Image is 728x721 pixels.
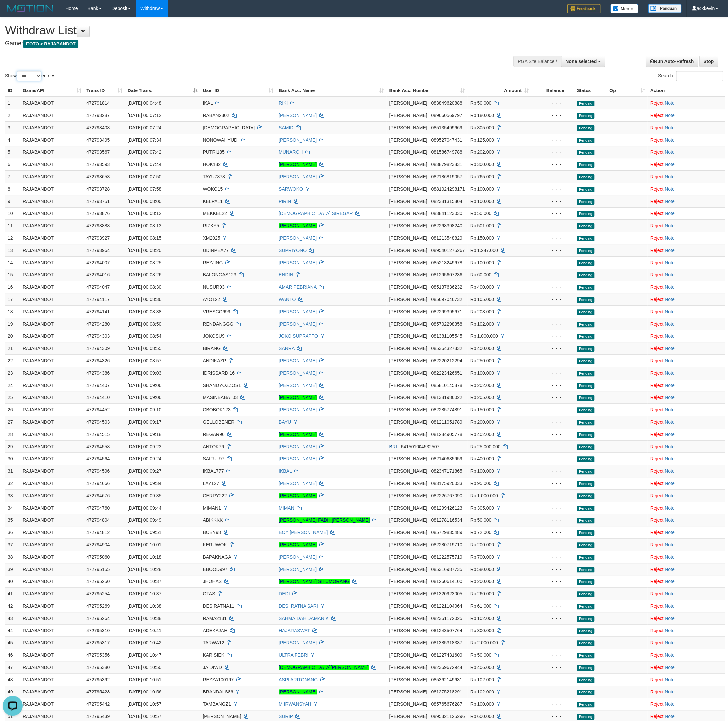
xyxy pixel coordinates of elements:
a: Note [665,358,675,363]
td: 6 [5,158,20,170]
span: Pending [577,150,594,155]
a: Reject [650,579,663,584]
span: 472793567 [86,150,110,155]
a: Note [665,444,675,449]
a: Note [665,125,675,130]
a: ULTRA FEBRI [279,652,308,658]
a: Note [665,284,675,290]
td: RAJABANDOT [20,109,84,121]
a: Reject [650,444,663,449]
img: Feedback.jpg [567,4,600,13]
a: Note [665,211,675,216]
a: Note [665,677,675,682]
a: Reject [650,481,663,486]
th: Bank Acc. Number: activate to sort column ascending [386,85,467,97]
a: Note [665,150,675,155]
span: Rp 305.000 [470,125,494,130]
a: Run Auto-Refresh [646,56,698,67]
a: SUPRIYONO [279,248,307,253]
a: BAYU [279,419,291,425]
span: [PERSON_NAME] [389,150,427,155]
td: · [647,183,725,195]
td: RAJABANDOT [20,207,84,219]
a: Note [665,591,675,596]
button: Open LiveChat chat widget [3,3,23,23]
span: Copy 082186819057 to clipboard [431,174,462,179]
a: Note [665,395,675,400]
a: Reject [650,309,663,314]
span: Rp 300.000 [470,162,494,167]
a: Reject [650,248,663,253]
a: AMAR PEBRIANA [279,284,316,290]
a: Reject [650,505,663,511]
div: - - - [534,198,572,205]
td: 7 [5,170,20,183]
span: Rp 100.000 [470,186,494,192]
a: Reject [650,677,663,682]
h1: Withdraw List [5,24,479,37]
a: Note [665,137,675,143]
img: panduan.png [648,4,681,13]
a: [PERSON_NAME] [279,444,317,449]
span: [DATE] 00:07:58 [128,186,161,192]
a: Reject [650,652,663,658]
a: [PERSON_NAME] [279,689,317,694]
a: [PERSON_NAME] [279,567,317,572]
td: RAJABANDOT [20,134,84,146]
span: RIZKY5 [203,223,219,228]
td: · [647,109,725,121]
span: Rp 50.000 [470,100,491,106]
a: Note [665,530,675,535]
span: Copy 083841123030 to clipboard [431,211,462,216]
span: MEKKEL22 [203,211,227,216]
a: Note [665,383,675,388]
a: Note [665,174,675,179]
a: Note [665,297,675,302]
td: 2 [5,109,20,121]
span: [DATE] 00:07:42 [128,150,161,155]
div: - - - [534,112,572,119]
a: Reject [650,407,663,412]
span: Copy 082381315804 to clipboard [431,199,462,204]
span: [PERSON_NAME] [389,113,427,118]
span: Rp 202.000 [470,150,494,155]
a: [PERSON_NAME] [279,358,317,363]
span: Rp 100.000 [470,199,494,204]
div: PGA Site Balance / [513,56,561,67]
a: Reject [650,370,663,376]
a: RIKI [279,100,288,106]
a: Note [665,628,675,633]
span: [DATE] 00:07:34 [128,137,161,143]
td: 11 [5,219,20,232]
a: Reject [650,125,663,130]
a: Note [665,554,675,560]
a: Reject [650,162,663,167]
a: Note [665,714,675,719]
label: Show entries [5,71,55,81]
span: 472791814 [86,100,110,106]
span: HOK182 [203,162,221,167]
a: Note [665,260,675,265]
span: [DEMOGRAPHIC_DATA] [203,125,255,130]
a: Note [665,481,675,486]
a: Note [665,235,675,241]
a: [PERSON_NAME] [279,137,317,143]
a: Note [665,199,675,204]
th: ID [5,85,20,97]
a: Reject [650,517,663,523]
span: 472793653 [86,174,110,179]
a: [PERSON_NAME] [279,309,317,314]
a: Note [665,640,675,645]
span: Pending [577,138,594,143]
a: Note [665,113,675,118]
span: 472793876 [86,211,110,216]
span: Pending [577,211,594,217]
span: Pending [577,101,594,106]
a: Reject [650,616,663,621]
a: [PERSON_NAME] [279,554,317,560]
th: Op: activate to sort column ascending [607,85,647,97]
span: [PERSON_NAME] [389,137,427,143]
td: · [647,219,725,232]
a: Reject [650,199,663,204]
a: JOKO SUPRAPTO [279,333,318,339]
